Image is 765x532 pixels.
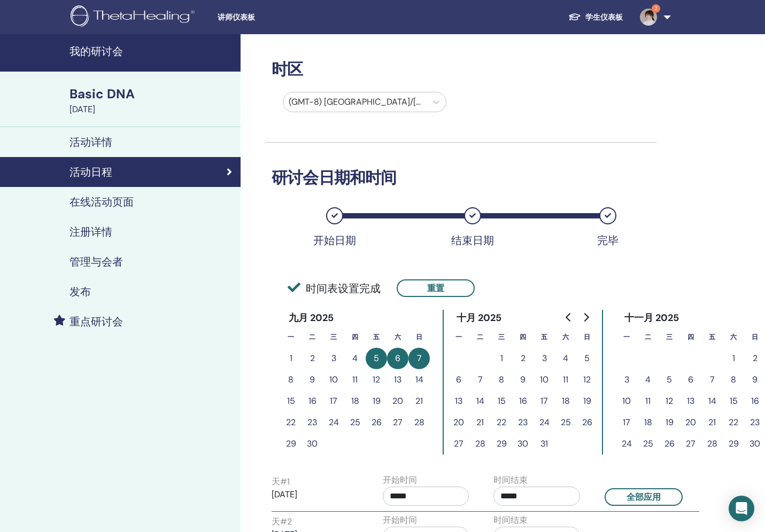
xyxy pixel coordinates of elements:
th: 星期四 [512,326,534,348]
label: 开始时间 [383,474,417,487]
button: 21 [408,390,430,412]
button: 17 [323,390,344,412]
th: 星期三 [491,326,512,348]
h4: 管理与会者 [69,255,123,268]
button: 22 [280,412,302,433]
button: 11 [344,369,366,390]
button: 28 [701,433,723,455]
button: 8 [491,369,512,390]
span: 讲师仪表板 [218,12,378,23]
h3: 研讨会日期和时间 [265,168,656,187]
h4: 在线活动页面 [69,195,134,208]
span: 2 [652,4,660,13]
div: Open Intercom Messenger [729,496,754,521]
button: 10 [323,369,344,390]
button: 15 [280,390,302,412]
h4: 注册详情 [69,225,112,238]
button: 24 [616,433,637,455]
button: 14 [469,390,491,412]
button: 23 [512,412,534,433]
div: 十一月 2025 [616,310,688,326]
button: 20 [387,390,408,412]
label: 开始时间 [383,514,417,527]
button: 重置 [397,279,475,297]
h3: 时区 [265,60,656,79]
button: 8 [723,369,744,390]
button: 4 [344,348,366,369]
button: 18 [555,390,576,412]
button: 23 [302,412,323,433]
button: 27 [387,412,408,433]
button: 27 [448,433,469,455]
button: 1 [723,348,744,369]
button: 26 [366,412,387,433]
button: 2 [512,348,534,369]
button: 全部应用 [605,488,683,506]
div: 开始日期 [308,234,361,247]
p: [DATE] [272,488,358,501]
button: 25 [555,412,576,433]
th: 星期日 [576,326,598,348]
button: 11 [637,390,659,412]
button: 4 [555,348,576,369]
th: 星期五 [701,326,723,348]
button: 13 [387,369,408,390]
img: default.jpg [640,9,657,26]
button: Go to next month [577,307,594,328]
th: 星期五 [534,326,555,348]
th: 星期六 [555,326,576,348]
button: 22 [723,412,744,433]
button: 26 [659,433,680,455]
button: 29 [491,433,512,455]
th: 星期四 [344,326,366,348]
button: 21 [701,412,723,433]
label: 天 # 2 [272,515,292,528]
button: 5 [366,348,387,369]
button: 19 [659,412,680,433]
button: 30 [302,433,323,455]
button: 26 [576,412,598,433]
button: 9 [302,369,323,390]
button: 14 [408,369,430,390]
button: 5 [576,348,598,369]
button: 18 [637,412,659,433]
th: 星期二 [302,326,323,348]
button: 25 [637,433,659,455]
div: 十月 2025 [448,310,511,326]
div: 结束日期 [446,234,499,247]
h4: 发布 [69,285,91,298]
button: 16 [512,390,534,412]
div: 九月 2025 [280,310,343,326]
button: 7 [408,348,430,369]
button: 11 [555,369,576,390]
button: 3 [534,348,555,369]
button: 18 [344,390,366,412]
button: 3 [616,369,637,390]
button: 1 [491,348,512,369]
button: 17 [534,390,555,412]
button: 10 [616,390,637,412]
button: 14 [701,390,723,412]
button: Go to previous month [560,307,577,328]
button: 4 [637,369,659,390]
button: 17 [616,412,637,433]
button: 6 [680,369,701,390]
button: 22 [491,412,512,433]
button: 6 [387,348,408,369]
img: logo.png [71,5,198,29]
button: 28 [469,433,491,455]
button: 13 [448,390,469,412]
img: graduation-cap-white.svg [568,12,581,21]
button: 29 [723,433,744,455]
label: 时间结束 [493,474,528,487]
button: 7 [469,369,491,390]
button: 21 [469,412,491,433]
button: 3 [323,348,344,369]
th: 星期五 [366,326,387,348]
th: 星期二 [469,326,491,348]
button: 30 [512,433,534,455]
th: 星期三 [659,326,680,348]
button: 12 [659,390,680,412]
button: 6 [448,369,469,390]
button: 12 [366,369,387,390]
